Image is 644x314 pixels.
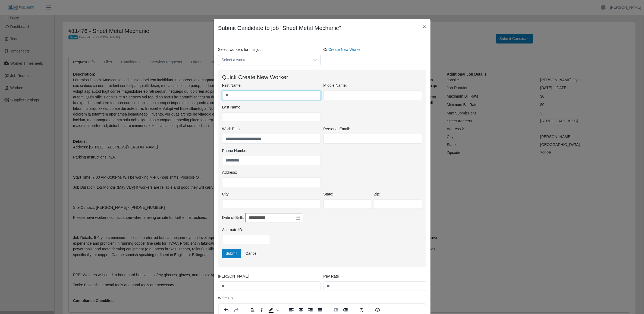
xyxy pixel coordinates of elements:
[4,4,203,129] body: Rich Text Area. Press ALT-0 for help.
[323,273,339,279] label: Pay Rate
[315,306,324,314] button: Justify
[231,306,240,314] button: Redo
[222,148,249,154] label: Phone Number:
[323,126,350,132] label: Personal Email:
[218,273,249,279] label: [PERSON_NAME]
[222,227,243,233] label: Alternate ID:
[222,306,231,314] button: Undo
[222,191,230,197] label: City:
[328,47,362,52] a: Create New Worker
[374,191,380,197] label: Zip:
[218,47,262,52] label: Select workers for this job
[296,306,305,314] button: Align center
[218,55,310,65] span: Select a worker...
[222,126,243,132] label: Work Email:
[287,306,296,314] button: Align left
[323,83,347,88] label: Middle Name:
[322,47,428,65] div: Or,
[218,295,233,301] label: Write Up
[247,306,256,314] button: Bold
[306,306,315,314] button: Align right
[257,306,266,314] button: Italic
[266,306,280,314] div: Background color Black
[218,24,341,32] h4: Submit Candidate to job "Sheet Metal Mechanic"
[222,249,241,258] button: Submit
[222,215,244,220] label: Date of Birth:
[357,306,366,314] button: Clear formatting
[323,191,334,197] label: State:
[242,249,261,258] a: Cancel
[331,306,340,314] button: Decrease indent
[222,104,242,110] label: Last Name:
[222,170,237,175] label: Address:
[222,74,422,80] h4: Quick Create New Worker
[341,306,350,314] button: Increase indent
[373,306,382,314] button: Help
[418,19,430,34] button: Close
[423,23,426,30] span: ×
[222,83,242,88] label: First Name:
